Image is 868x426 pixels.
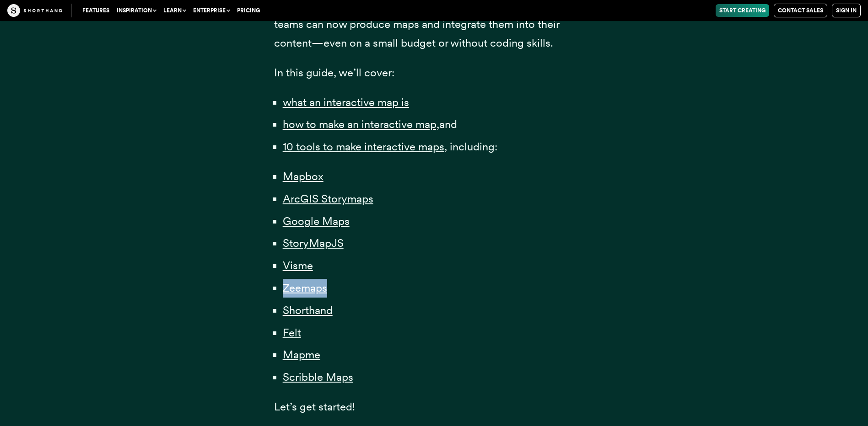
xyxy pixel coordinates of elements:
a: Pricing [233,4,264,17]
a: Zeemaps [283,281,327,294]
a: 10 tools to make interactive maps [283,140,444,153]
a: Mapbox [283,170,323,183]
a: Google Maps [283,214,350,228]
span: , including: [444,140,497,153]
a: Visme [283,259,313,272]
button: Inspiration [113,4,160,17]
span: and [439,117,457,131]
span: Let’s get started! [274,400,355,413]
a: ArcGIS Storymaps [283,192,373,205]
a: Sign in [832,4,861,17]
a: how to make an interactive map, [283,117,439,131]
button: Enterprise [189,4,233,17]
a: what an interactive map is [283,96,409,109]
img: The Craft [7,4,62,17]
a: Contact Sales [774,4,827,17]
a: Mapme [283,348,320,361]
a: Shorthand [283,304,333,317]
a: Scribble Maps [283,370,353,383]
a: StoryMapJS [283,236,344,250]
a: Start Creating [716,4,769,17]
span: In this guide, we’ll cover: [274,66,394,79]
a: Felt [283,326,301,339]
button: Learn [160,4,189,17]
a: Features [79,4,113,17]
